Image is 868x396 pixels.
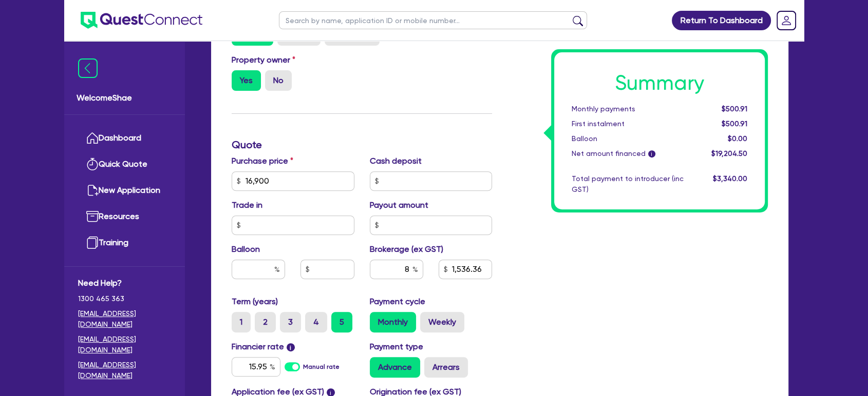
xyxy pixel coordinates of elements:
label: Weekly [420,312,464,332]
label: Term (years) [232,295,278,308]
img: resources [86,210,99,223]
label: Monthly [370,312,416,332]
span: $500.91 [722,120,747,128]
label: 1 [232,312,251,332]
span: Welcome Shae [77,92,173,104]
h1: Summary [572,71,747,95]
input: Search by name, application ID or mobile number... [279,11,587,29]
label: Payout amount [370,199,428,211]
h3: Quote [232,138,492,151]
label: 2 [255,312,276,332]
a: New Application [78,177,171,204]
label: 3 [280,312,301,332]
label: Payment cycle [370,295,425,308]
span: i [648,151,655,158]
div: Balloon [564,133,691,144]
label: Purchase price [232,155,293,167]
a: Resources [78,204,171,230]
div: Total payment to introducer (inc GST) [564,173,691,195]
a: Dropdown toggle [773,7,800,34]
span: Need Help? [78,277,171,289]
span: i [287,343,295,351]
img: quest-connect-logo-blue [81,12,202,29]
span: $500.91 [722,105,747,113]
img: new-application [86,184,99,196]
a: [EMAIL_ADDRESS][DOMAIN_NAME] [78,360,171,381]
label: No [265,70,292,91]
label: Balloon [232,243,260,255]
div: First instalment [564,118,691,129]
a: [EMAIL_ADDRESS][DOMAIN_NAME] [78,334,171,355]
label: Brokerage (ex GST) [370,243,443,255]
label: Yes [232,70,261,91]
label: Advance [370,357,420,378]
a: [EMAIL_ADDRESS][DOMAIN_NAME] [78,308,171,330]
label: Cash deposit [370,155,422,167]
div: Net amount financed [564,148,691,159]
span: 1300 465 363 [78,293,171,304]
a: Return To Dashboard [672,11,771,30]
img: quick-quote [86,158,99,170]
label: 5 [331,312,352,332]
a: Training [78,230,171,256]
label: 4 [305,312,327,332]
label: Trade in [232,199,262,211]
a: Quick Quote [78,151,171,177]
label: Property owner [232,54,295,66]
span: $3,340.00 [713,174,747,183]
div: Monthly payments [564,104,691,114]
span: $19,204.50 [711,149,747,157]
a: Dashboard [78,125,171,151]
label: Arrears [424,357,468,378]
label: Manual rate [303,362,339,371]
label: Financier rate [232,341,295,353]
span: $0.00 [728,134,747,143]
label: Payment type [370,341,423,353]
img: training [86,236,99,249]
img: icon-menu-close [78,58,98,78]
